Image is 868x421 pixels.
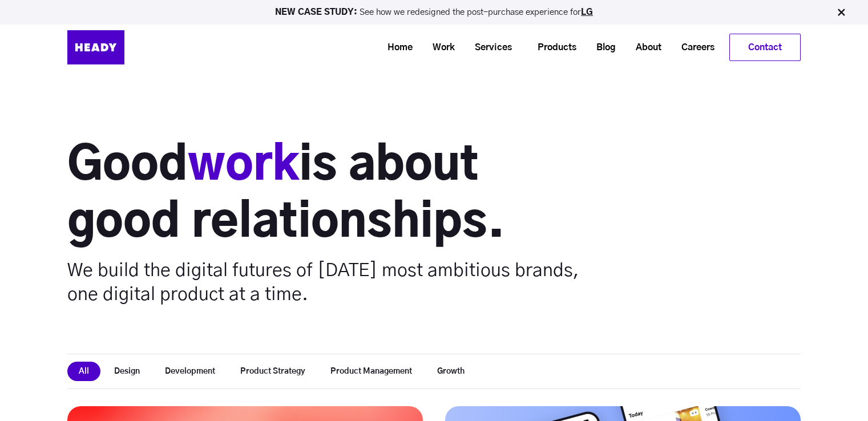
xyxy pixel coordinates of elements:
[426,362,476,381] button: Growth
[275,8,360,17] strong: NEW CASE STUDY:
[154,362,227,381] button: Development
[153,34,801,61] div: Navigation Menu
[5,8,863,17] p: See how we redesigned the post-purchase experience for
[730,34,800,60] a: Contact
[67,362,100,381] button: All
[418,37,461,58] a: Work
[621,37,667,58] a: About
[188,143,299,189] span: work
[67,258,580,306] p: We build the digital futures of [DATE] most ambitious brands, one digital product at a time.
[229,362,317,381] button: Product Strategy
[67,30,124,64] img: Heady_Logo_Web-01 (1)
[523,37,582,58] a: Products
[461,37,518,58] a: Services
[67,137,580,252] h1: Good is about good relationships.
[373,37,418,58] a: Home
[103,362,151,381] button: Design
[581,8,593,17] a: LG
[319,362,423,381] button: Product Management
[582,37,621,58] a: Blog
[835,7,847,18] img: Close Bar
[667,37,720,58] a: Careers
